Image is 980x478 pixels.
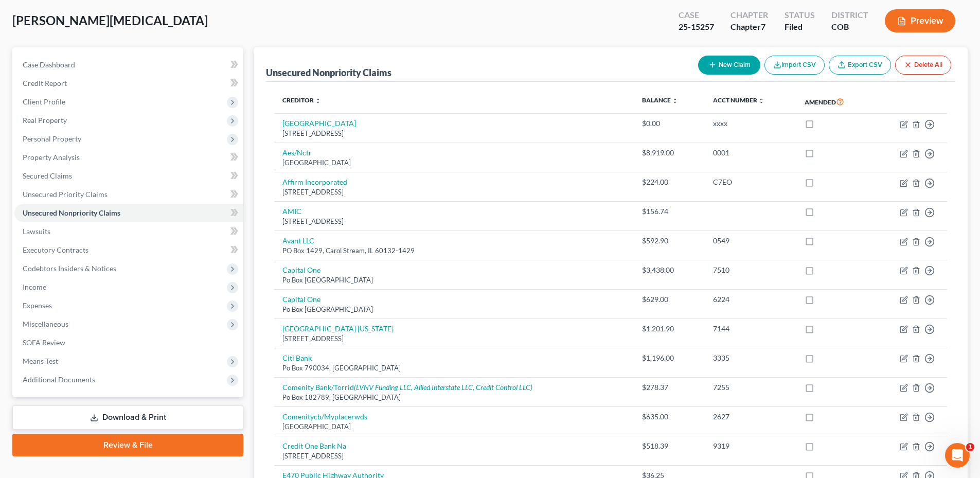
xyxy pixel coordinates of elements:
div: Filed [785,21,815,33]
span: Personal Property [23,134,81,143]
div: Po Box 182789, [GEOGRAPHIC_DATA] [282,393,626,402]
div: $629.00 [642,294,697,305]
a: Download & Print [12,405,243,430]
a: Aes/Nctr [282,148,312,157]
div: 3335 [713,353,788,363]
div: Po Box 790034, [GEOGRAPHIC_DATA] [282,363,626,373]
div: 6224 [713,294,788,305]
div: [STREET_ADDRESS] [282,129,626,138]
div: $278.37 [642,382,697,393]
a: Creditor unfold_more [282,96,321,104]
span: Additional Documents [23,375,95,384]
span: Miscellaneous [23,320,68,328]
div: 2627 [713,412,788,422]
a: Capital One [282,295,320,304]
div: $1,201.90 [642,324,697,334]
div: $0.00 [642,118,697,129]
span: Unsecured Priority Claims [23,190,108,199]
a: Unsecured Nonpriority Claims [14,204,243,222]
a: Affirm Incorporated [282,178,347,186]
a: AMIC [282,207,301,216]
span: 1 [966,443,974,451]
div: PO Box 1429, Carol Stream, IL 60132-1429 [282,246,626,256]
div: Chapter [730,21,768,33]
div: Chapter [730,9,768,21]
a: [GEOGRAPHIC_DATA] [US_STATE] [282,324,394,333]
div: District [831,9,868,21]
span: Secured Claims [23,171,72,180]
a: Credit One Bank Na [282,441,346,450]
a: Credit Report [14,74,243,93]
div: $156.74 [642,206,697,217]
div: $1,196.00 [642,353,697,363]
span: Credit Report [23,79,67,87]
span: Codebtors Insiders & Notices [23,264,116,273]
div: 9319 [713,441,788,451]
button: Import CSV [764,56,825,75]
div: [STREET_ADDRESS] [282,334,626,344]
a: Comenity Bank/Torrid(LVNV Funding LLC, Allied Interstate LLC, Credit Control LLC) [282,383,532,392]
a: Citi Bank [282,353,312,362]
span: 7 [761,22,765,31]
div: 0001 [713,148,788,158]
i: unfold_more [758,98,764,104]
div: 7144 [713,324,788,334]
div: $224.00 [642,177,697,187]
a: Capital One [282,265,320,274]
div: Po Box [GEOGRAPHIC_DATA] [282,275,626,285]
a: Review & File [12,434,243,456]
div: 0549 [713,236,788,246]
a: Unsecured Priority Claims [14,185,243,204]
i: unfold_more [672,98,678,104]
iframe: Intercom live chat [945,443,970,468]
div: $3,438.00 [642,265,697,275]
span: [PERSON_NAME][MEDICAL_DATA] [12,13,208,28]
div: Case [679,9,714,21]
i: unfold_more [315,98,321,104]
span: Client Profile [23,97,65,106]
span: SOFA Review [23,338,65,347]
a: Property Analysis [14,148,243,167]
div: C7EO [713,177,788,187]
button: Delete All [895,56,951,75]
div: $635.00 [642,412,697,422]
div: [STREET_ADDRESS] [282,217,626,226]
div: xxxx [713,118,788,129]
th: Amended [796,90,872,114]
div: [STREET_ADDRESS] [282,451,626,461]
a: Acct Number unfold_more [713,96,764,104]
div: $592.90 [642,236,697,246]
a: Export CSV [829,56,891,75]
a: Case Dashboard [14,56,243,74]
div: [GEOGRAPHIC_DATA] [282,158,626,168]
span: Means Test [23,357,58,365]
span: Lawsuits [23,227,50,236]
div: $8,919.00 [642,148,697,158]
a: Balance unfold_more [642,96,678,104]
div: Status [785,9,815,21]
button: Preview [885,9,955,32]
div: [STREET_ADDRESS] [282,187,626,197]
span: Income [23,282,46,291]
i: (LVNV Funding LLC, Allied Interstate LLC, Credit Control LLC) [354,383,532,392]
span: Property Analysis [23,153,80,162]
span: Case Dashboard [23,60,75,69]
a: Comenitycb/Myplacerwds [282,412,367,421]
div: COB [831,21,868,33]
span: Executory Contracts [23,245,88,254]
a: SOFA Review [14,333,243,352]
div: 7510 [713,265,788,275]
a: [GEOGRAPHIC_DATA] [282,119,356,128]
div: [GEOGRAPHIC_DATA] [282,422,626,432]
div: Po Box [GEOGRAPHIC_DATA] [282,305,626,314]
div: $518.39 [642,441,697,451]
div: 7255 [713,382,788,393]
span: Real Property [23,116,67,125]
div: Unsecured Nonpriority Claims [266,66,391,79]
span: Expenses [23,301,52,310]
div: 25-15257 [679,21,714,33]
a: Executory Contracts [14,241,243,259]
button: New Claim [698,56,760,75]
a: Secured Claims [14,167,243,185]
a: Avant LLC [282,236,314,245]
